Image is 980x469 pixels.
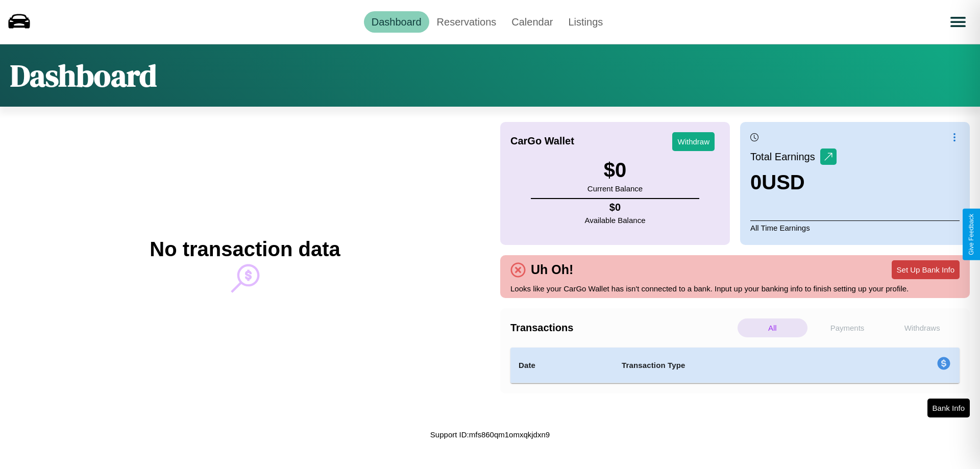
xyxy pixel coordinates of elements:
h4: $ 0 [585,202,646,213]
a: Listings [560,11,610,33]
button: Set Up Bank Info [892,260,960,279]
p: Total Earnings [750,147,820,166]
p: All Time Earnings [750,220,960,235]
div: Give Feedback [968,214,975,255]
h4: Uh Oh! [526,262,578,277]
h3: $ 0 [587,159,643,182]
a: Dashboard [364,11,429,33]
h4: Transactions [510,322,735,334]
h4: Date [519,359,605,372]
h1: Dashboard [10,55,157,96]
p: Payments [813,318,883,337]
p: All [738,318,807,337]
h4: Transaction Type [622,359,853,372]
h4: CarGo Wallet [510,135,574,147]
p: Current Balance [587,182,643,195]
table: simple table [510,348,960,383]
a: Calendar [504,11,560,33]
button: Bank Info [927,399,970,417]
button: Open menu [944,8,972,36]
a: Reservations [429,11,504,33]
p: Support ID: mfs860qm1omxqkjdxn9 [430,428,550,441]
h2: No transaction data [150,238,340,261]
h3: 0 USD [750,171,837,194]
p: Looks like your CarGo Wallet has isn't connected to a bank. Input up your banking info to finish ... [510,282,960,295]
p: Available Balance [585,213,646,227]
button: Withdraw [672,132,715,151]
p: Withdraws [887,318,957,337]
